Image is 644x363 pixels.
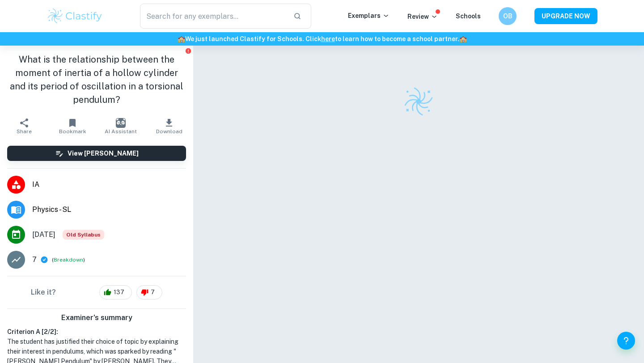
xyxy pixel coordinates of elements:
a: here [321,35,335,42]
span: IA [32,179,186,190]
span: Bookmark [59,128,86,135]
div: 7 [136,285,162,300]
span: 🏫 [459,35,467,42]
p: Exemplars [348,11,390,21]
button: Report issue [185,47,191,54]
span: ( ) [52,256,85,264]
h6: OB [503,11,513,21]
span: AI Assistant [105,128,137,135]
h6: We just launched Clastify for Schools. Click to learn how to become a school partner. [2,34,642,44]
p: Review [407,12,438,21]
span: Old Syllabus [63,230,104,240]
span: Download [156,128,182,135]
span: Share [17,128,32,135]
button: Download [145,114,193,139]
div: Starting from the May 2025 session, the Physics IA requirements have changed. It's OK to refer to... [63,230,104,240]
span: [DATE] [32,229,55,240]
span: Physics - SL [32,204,186,215]
div: 137 [99,285,132,300]
span: 🏫 [178,35,185,42]
h6: Examiner's summary [4,312,190,323]
button: Breakdown [54,256,83,264]
button: View [PERSON_NAME] [7,146,186,161]
img: Clastify logo [403,86,434,117]
h6: Like it? [31,287,56,298]
button: OB [499,7,517,25]
button: AI Assistant [97,114,145,139]
h6: View [PERSON_NAME] [68,148,139,158]
span: 7 [146,288,160,297]
img: AI Assistant [116,118,126,128]
button: Bookmark [48,114,97,139]
h1: What is the relationship between the moment of inertia of a hollow cylinder and its period of osc... [7,53,186,106]
a: Schools [456,13,481,20]
p: 7 [32,254,37,265]
span: 137 [109,288,129,297]
img: Clastify logo [47,7,103,25]
h6: Criterion A [ 2 / 2 ]: [7,327,186,337]
button: Help and Feedback [617,332,635,350]
input: Search for any exemplars... [140,4,286,29]
button: UPGRADE NOW [534,8,597,24]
